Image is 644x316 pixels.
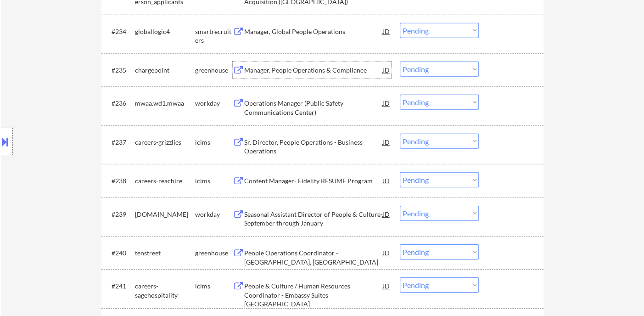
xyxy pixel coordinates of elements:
div: #240 [112,248,128,258]
div: Seasonal Assistant Director of People & Culture- September through January [244,210,383,228]
div: JD [382,206,391,222]
div: smartrecruiters [195,27,233,45]
div: tenstreet [135,248,195,258]
div: Manager, People Operations & Compliance [244,66,383,75]
div: icims [195,176,233,186]
div: careers-reachire [135,176,195,186]
div: #241 [112,282,128,291]
div: JD [382,62,391,78]
div: People & Culture / Human Resources Coordinator - Embassy Suites [GEOGRAPHIC_DATA] [244,282,383,309]
div: chargepoint [135,66,195,75]
div: [DOMAIN_NAME] [135,210,195,219]
div: greenhouse [195,66,233,75]
div: Sr. Director, People Operations - Business Operations [244,138,383,156]
div: globallogic4 [135,27,195,36]
div: JD [382,23,391,39]
div: workday [195,210,233,219]
div: JD [382,244,391,261]
div: JD [382,134,391,150]
div: #234 [112,27,128,36]
div: workday [195,99,233,108]
div: Operations Manager (Public Safety Communications Center) [244,99,383,117]
div: careers-sagehospitality [135,282,195,299]
div: JD [382,277,391,294]
div: careers-grizzlies [135,138,195,147]
div: mwaa.wd1.mwaa [135,99,195,108]
div: People Operations Coordinator - [GEOGRAPHIC_DATA], [GEOGRAPHIC_DATA] [244,248,383,266]
div: icims [195,282,233,291]
div: Manager, Global People Operations [244,27,383,36]
div: Content Manager- Fidelity RESUME Program [244,176,383,186]
div: JD [382,95,391,111]
div: JD [382,172,391,189]
div: icims [195,138,233,147]
div: greenhouse [195,248,233,258]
